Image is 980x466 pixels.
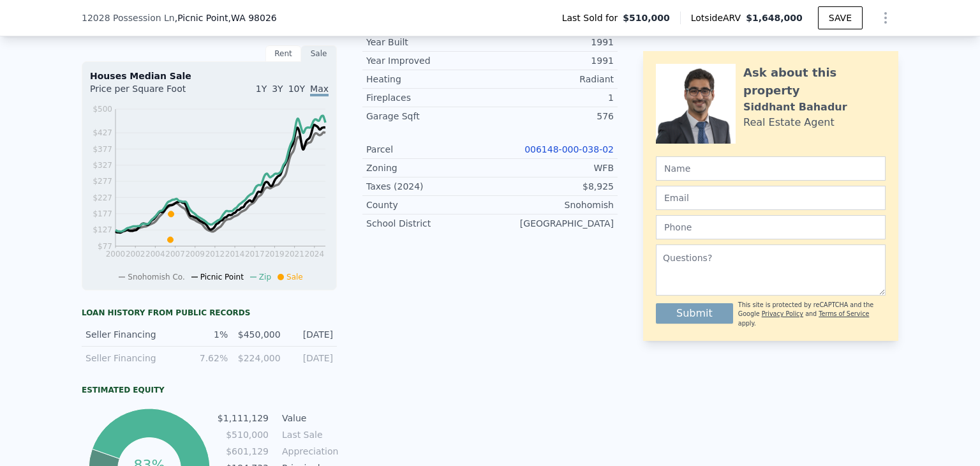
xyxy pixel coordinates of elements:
[490,110,614,123] div: 576
[235,328,280,341] div: $450,000
[82,11,175,24] span: 12028 Possession Ln
[366,54,490,67] div: Year Improved
[90,82,209,103] div: Price per Square Foot
[524,144,614,154] a: 006148-000-038-02
[366,162,490,174] div: Zoning
[762,310,803,317] a: Privacy Policy
[743,64,886,100] div: Ask about this property
[235,352,280,365] div: $224,000
[200,273,244,282] span: Picnic Point
[366,217,490,230] div: School District
[93,193,112,202] tspan: $227
[490,217,614,230] div: [GEOGRAPHIC_DATA]
[272,84,283,94] span: 3Y
[93,177,112,186] tspan: $277
[691,11,746,24] span: Lotside ARV
[490,162,614,174] div: WFB
[366,91,490,104] div: Fireplaces
[819,310,869,317] a: Terms of Service
[743,100,847,115] div: Siddhant Bahadur
[366,180,490,193] div: Taxes (2024)
[366,110,490,123] div: Garage Sqft
[82,308,337,318] div: Loan history from public records
[225,250,245,259] tspan: 2014
[288,84,305,94] span: 10Y
[279,428,337,442] td: Last Sale
[623,11,670,24] span: $510,000
[490,180,614,193] div: $8,925
[656,156,886,181] input: Name
[288,328,333,341] div: [DATE]
[265,45,301,62] div: Rent
[366,73,490,86] div: Heating
[279,444,337,458] td: Appreciation
[490,91,614,104] div: 1
[145,250,165,259] tspan: 2004
[82,385,337,395] div: Estimated Equity
[106,250,126,259] tspan: 2000
[98,242,112,251] tspan: $77
[93,145,112,154] tspan: $377
[490,73,614,86] div: Radiant
[743,115,835,130] div: Real Estate Agent
[93,161,112,170] tspan: $327
[183,352,228,365] div: 7.62%
[738,301,886,328] div: This site is protected by reCAPTCHA and the Google and apply.
[490,199,614,211] div: Snohomish
[279,411,337,425] td: Value
[217,444,269,458] td: $601,129
[93,128,112,137] tspan: $427
[85,328,175,341] div: Seller Financing
[656,186,886,210] input: Email
[873,5,898,31] button: Show Options
[301,45,337,62] div: Sale
[265,250,285,259] tspan: 2019
[185,250,205,259] tspan: 2009
[183,328,228,341] div: 1%
[818,6,863,29] button: SAVE
[126,250,145,259] tspan: 2002
[205,250,225,259] tspan: 2012
[228,13,277,23] span: , WA 98026
[490,36,614,49] div: 1991
[288,352,333,365] div: [DATE]
[217,428,269,442] td: $510,000
[305,250,325,259] tspan: 2024
[490,54,614,67] div: 1991
[656,303,733,324] button: Submit
[286,273,303,282] span: Sale
[217,411,269,425] td: $1,111,129
[165,250,185,259] tspan: 2007
[85,352,175,365] div: Seller Financing
[310,84,329,96] span: Max
[245,250,265,259] tspan: 2017
[93,225,112,234] tspan: $127
[366,36,490,49] div: Year Built
[128,273,185,282] span: Snohomish Co.
[93,209,112,218] tspan: $177
[746,13,803,23] span: $1,648,000
[285,250,304,259] tspan: 2021
[256,84,267,94] span: 1Y
[562,11,623,24] span: Last Sold for
[93,105,112,114] tspan: $500
[259,273,271,282] span: Zip
[90,70,329,82] div: Houses Median Sale
[366,143,490,156] div: Parcel
[175,11,277,24] span: , Picnic Point
[366,199,490,211] div: County
[656,215,886,239] input: Phone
